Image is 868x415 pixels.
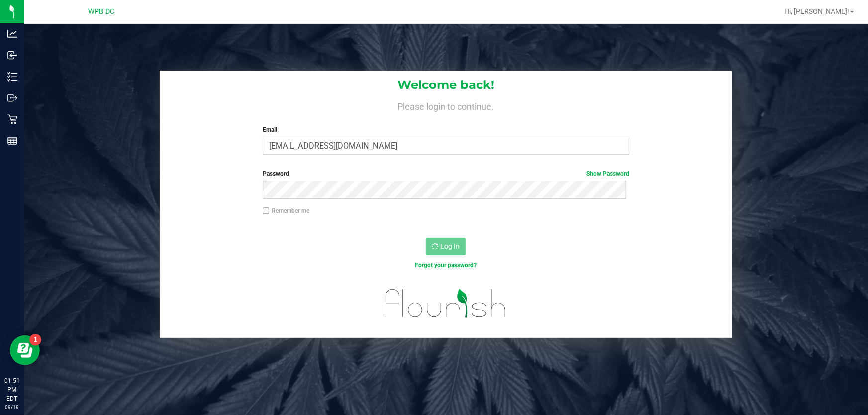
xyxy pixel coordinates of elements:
[4,403,19,411] p: 09/19
[426,238,466,255] button: Log In
[4,376,19,403] p: 01:51 PM EDT
[160,99,732,111] h4: Please login to continue.
[263,125,630,134] label: Email
[263,207,270,214] input: Remember me
[89,7,115,16] span: WPB DC
[7,72,17,82] inline-svg: Inventory
[7,50,17,60] inline-svg: Inbound
[29,334,41,346] iframe: Resource center unread badge
[7,93,17,103] inline-svg: Outbound
[10,335,40,365] iframe: Resource center
[263,206,309,215] label: Remember me
[415,262,477,269] a: Forgot your password?
[7,114,17,124] inline-svg: Retail
[263,170,289,177] span: Password
[586,170,629,177] a: Show Password
[784,7,849,15] span: Hi, [PERSON_NAME]!
[7,136,17,146] inline-svg: Reports
[440,242,460,250] span: Log In
[160,79,732,91] h1: Welcome back!
[375,280,518,327] img: flourish_logo.svg
[7,29,17,39] inline-svg: Analytics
